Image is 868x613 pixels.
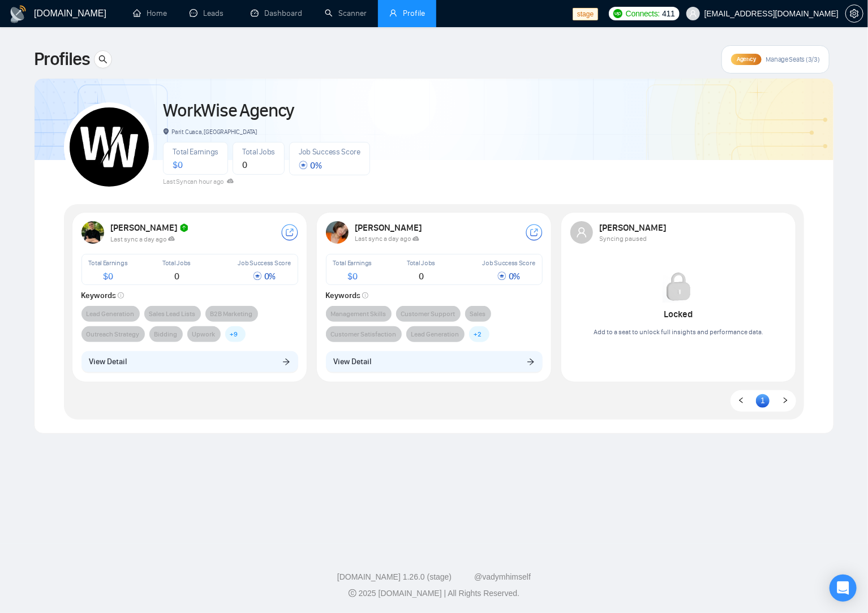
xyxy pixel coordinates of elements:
[407,259,435,267] span: Total Jobs
[573,8,598,20] span: stage
[163,128,169,135] span: environment
[483,259,535,267] span: Job Success Score
[299,147,360,157] span: Job Success Score
[734,394,748,408] button: left
[162,259,191,267] span: Total Jobs
[94,50,112,68] button: search
[89,356,127,368] span: View Detail
[779,394,792,408] button: right
[334,356,372,368] span: View Detail
[103,271,113,282] span: $ 0
[173,159,182,170] span: $ 0
[81,221,104,244] img: USER
[81,351,298,373] button: View Detailarrow-right
[333,259,372,267] span: Total Earnings
[497,271,520,282] span: 0 %
[331,329,397,340] span: Customer Satisfaction
[34,46,89,73] span: Profiles
[347,271,357,282] span: $ 0
[251,8,302,18] a: dashboardDashboard
[173,147,218,157] span: Total Earnings
[613,9,622,18] img: upwork-logo.png
[355,222,424,233] strong: [PERSON_NAME]
[663,271,694,303] img: Locked
[282,357,290,365] span: arrow-right
[830,575,857,602] div: Open Intercom Messenger
[192,329,216,340] span: Upwork
[242,159,247,170] span: 0
[154,329,178,340] span: Bidding
[845,5,863,23] button: setting
[626,7,660,20] span: Connects:
[756,394,770,408] li: 1
[163,100,294,122] a: WorkWise Agency
[389,9,397,17] span: user
[737,55,755,63] span: Agency
[230,329,238,340] span: + 9
[331,308,386,320] span: Management Skills
[238,259,291,267] span: Job Success Score
[163,178,234,185] span: Last Sync an hour ago
[576,227,587,238] span: user
[326,291,369,300] strong: Keywords
[87,308,135,320] span: Lead Generation
[766,55,820,64] span: Manage Seats (3/3)
[89,259,128,267] span: Total Earnings
[242,147,275,157] span: Total Jobs
[403,8,425,18] span: Profile
[179,223,190,234] img: hipo
[662,7,674,20] span: 411
[326,221,349,244] img: USER
[149,308,196,320] span: Sales Lead Lists
[118,292,124,299] span: info-circle
[210,308,253,320] span: B2B Marketing
[779,394,792,408] li: Next Page
[326,351,543,373] button: View Detailarrow-right
[664,309,693,320] strong: Locked
[337,572,452,581] a: [DOMAIN_NAME] 1.26.0 (stage)
[470,308,486,320] span: Sales
[362,292,368,299] span: info-circle
[133,8,167,18] a: homeHome
[738,397,745,404] span: left
[174,271,179,282] span: 0
[600,222,668,233] strong: [PERSON_NAME]
[846,9,863,18] span: setting
[325,8,367,18] a: searchScanner
[163,128,257,136] span: Parit Cuaca, [GEOGRAPHIC_DATA]
[70,107,149,187] img: WorkWise Agency
[600,235,647,243] span: Syncing paused
[845,9,863,18] a: setting
[111,222,190,233] strong: [PERSON_NAME]
[419,271,424,282] span: 0
[734,394,748,408] li: Previous Page
[594,328,763,336] span: Add to a seat to unlock full insights and performance data.
[349,589,356,597] span: copyright
[9,588,859,599] div: 2025 [DOMAIN_NAME] | All Rights Reserved.
[111,235,175,243] span: Last sync a day ago
[355,235,420,243] span: Last sync a day ago
[253,271,276,282] span: 0 %
[401,308,456,320] span: Customer Support
[474,572,531,581] a: @vadymhimself
[94,55,111,64] span: search
[782,397,789,404] span: right
[411,329,459,340] span: Lead Generation
[81,291,124,300] strong: Keywords
[527,357,535,365] span: arrow-right
[756,394,770,407] a: 1
[474,329,482,340] span: + 2
[689,10,697,18] span: user
[299,160,321,171] span: 0 %
[9,5,27,23] img: logo
[190,8,228,18] a: messageLeads
[87,329,140,340] span: Outreach Strategy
